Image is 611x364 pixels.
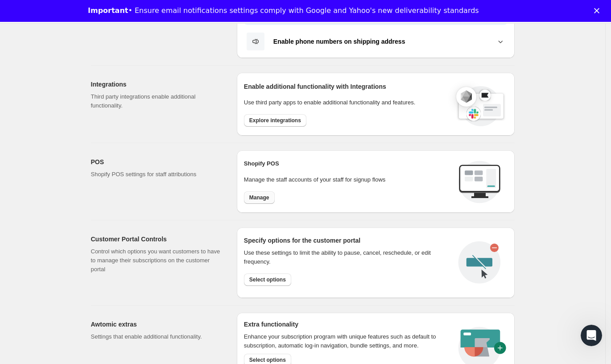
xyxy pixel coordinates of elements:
[244,175,451,184] p: Manage the staff accounts of your staff for signup flows
[91,320,223,329] h2: Awtomic extras
[91,92,223,110] p: Third party integrations enable additional functionality.
[91,157,223,166] h2: POS
[91,332,223,341] p: Settings that enable additional functionality.
[249,194,269,201] span: Manage
[273,38,405,45] b: Enable phone numbers on shipping address
[249,117,301,124] span: Explore integrations
[244,82,447,91] h2: Enable additional functionality with Integrations
[244,114,306,127] button: Explore integrations
[244,191,275,204] button: Manage
[88,21,134,30] a: Learn more
[244,159,451,168] h2: Shopify POS
[91,247,223,274] p: Control which options you want customers to have to manage their subscriptions on the customer po...
[88,6,479,15] div: • Ensure email notifications settings comply with Google and Yahoo's new deliverability standards
[244,332,448,350] p: Enhance your subscription program with unique features such as default to subscription, automatic...
[244,236,451,245] h2: Specify options for the customer portal
[244,32,508,51] button: Enable phone numbers on shipping address
[244,320,298,329] h2: Extra functionality
[91,80,223,89] h2: Integrations
[244,248,451,266] div: Use these settings to limit the ability to pause, cancel, reschedule, or edit frequency.
[91,235,223,244] h2: Customer Portal Controls
[249,276,286,283] span: Select options
[249,356,286,364] span: Select options
[91,170,223,179] p: Shopify POS settings for staff attributions
[594,8,603,13] div: Close
[88,6,128,15] b: Important
[244,273,291,286] button: Select options
[581,325,602,346] iframe: Intercom live chat
[244,98,447,107] p: Use third party apps to enable additional functionality and features.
